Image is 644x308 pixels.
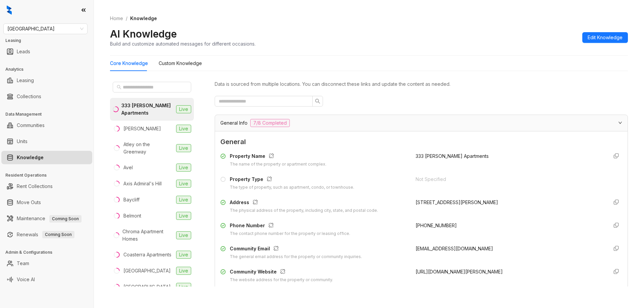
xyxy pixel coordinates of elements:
[176,125,191,133] span: Live
[176,212,191,220] span: Live
[123,141,173,156] div: Atley on the Greenway
[230,207,378,214] div: The physical address of the property, including city, state, and postal code.
[1,135,92,148] li: Units
[1,151,92,164] li: Knowledge
[618,121,622,125] span: expanded
[416,176,603,183] div: Not Specified
[17,74,34,87] a: Leasing
[1,90,92,103] li: Collections
[416,246,493,251] span: [EMAIL_ADDRESS][DOMAIN_NAME]
[1,257,92,270] li: Team
[123,196,140,203] div: Baycliff
[123,164,133,171] div: Avel
[230,231,350,237] div: The contact phone number for the property or leasing office.
[130,15,157,21] span: Knowledge
[230,199,378,207] div: Address
[7,24,84,34] span: Fairfield
[230,254,362,260] div: The general email address for the property or community inquiries.
[588,34,623,41] span: Edit Knowledge
[176,164,191,172] span: Live
[230,222,350,231] div: Phone Number
[215,115,628,131] div: General Info7/8 Completed
[176,105,191,113] span: Live
[1,196,92,209] li: Move Outs
[110,40,256,47] div: Build and customize automated messages for different occasions.
[416,153,489,159] span: 333 [PERSON_NAME] Apartments
[1,273,92,286] li: Voice AI
[5,249,94,255] h3: Admin & Configurations
[123,267,171,274] div: [GEOGRAPHIC_DATA]
[110,27,177,40] h2: AI Knowledge
[117,85,121,89] span: search
[17,45,30,58] a: Leads
[1,212,92,225] li: Maintenance
[176,180,191,188] span: Live
[176,267,191,275] span: Live
[1,180,92,193] li: Rent Collections
[17,196,41,209] a: Move Outs
[5,172,94,178] h3: Resident Operations
[123,180,162,187] div: Axis Admiral's Hill
[416,223,457,228] span: [PHONE_NUMBER]
[220,137,622,147] span: General
[582,32,628,43] button: Edit Knowledge
[176,251,191,259] span: Live
[123,212,141,220] div: Belmont
[5,66,94,72] h3: Analytics
[17,228,74,241] a: RenewalsComing Soon
[230,184,354,191] div: The type of property, such as apartment, condo, or townhouse.
[230,152,326,161] div: Property Name
[176,196,191,204] span: Live
[230,277,333,283] div: The website address for the property or community.
[1,74,92,87] li: Leasing
[121,102,173,117] div: 333 [PERSON_NAME] Apartments
[5,111,94,117] h3: Data Management
[17,180,53,193] a: Rent Collections
[220,119,248,127] span: General Info
[42,231,74,238] span: Coming Soon
[176,231,191,239] span: Live
[1,228,92,241] li: Renewals
[416,269,503,274] span: [URL][DOMAIN_NAME][PERSON_NAME]
[416,199,603,206] div: [STREET_ADDRESS][PERSON_NAME]
[230,176,354,184] div: Property Type
[5,38,94,44] h3: Leasing
[230,268,333,277] div: Community Website
[17,119,45,132] a: Communities
[176,144,191,152] span: Live
[17,90,41,103] a: Collections
[159,60,202,67] div: Custom Knowledge
[49,215,82,223] span: Coming Soon
[176,283,191,291] span: Live
[7,5,12,15] img: logo
[122,228,173,243] div: Chroma Apartment Homes
[123,251,171,258] div: Coasterra Apartments
[123,125,161,132] div: [PERSON_NAME]
[230,245,362,254] div: Community Email
[230,161,326,168] div: The name of the property or apartment complex.
[250,119,290,127] span: 7/8 Completed
[1,45,92,58] li: Leads
[110,60,148,67] div: Core Knowledge
[17,151,44,164] a: Knowledge
[126,15,127,22] li: /
[123,283,171,291] div: [GEOGRAPHIC_DATA]
[17,273,35,286] a: Voice AI
[315,99,320,104] span: search
[17,257,29,270] a: Team
[17,135,28,148] a: Units
[109,15,124,22] a: Home
[215,80,628,88] div: Data is sourced from multiple locations. You can disconnect these links and update the content as...
[1,119,92,132] li: Communities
